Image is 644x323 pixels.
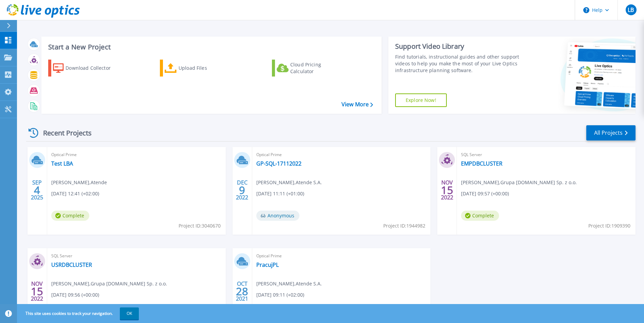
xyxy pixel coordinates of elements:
a: Test LBA [51,160,73,167]
a: Explore Now! [395,93,447,107]
a: Cloud Pricing Calculator [272,60,348,77]
a: Download Collector [48,60,124,77]
a: GP-SQL-17112022 [256,160,301,167]
span: Anonymous [256,211,299,221]
a: Upload Files [160,60,236,77]
a: EMPDBCLUSTER [461,160,502,167]
div: Recent Projects [26,125,101,141]
span: [PERSON_NAME] , Atende S.A. [256,179,322,186]
div: Cloud Pricing Calculator [290,61,345,75]
span: [DATE] 12:41 (+02:00) [51,190,99,197]
span: Complete [461,211,499,221]
div: OCT 2021 [236,279,249,304]
span: Project ID: 1944982 [383,222,425,230]
span: [PERSON_NAME] , Grupa [DOMAIN_NAME] Sp. z o.o. [461,179,577,186]
span: [DATE] 09:57 (+00:00) [461,190,509,197]
span: This site uses cookies to track your navigation. [19,307,139,320]
span: Optical Prime [256,252,427,260]
span: Complete [51,211,89,221]
div: Support Video Library [395,42,521,51]
span: 15 [441,187,453,193]
span: Project ID: 3040670 [179,222,221,230]
span: [DATE] 09:11 (+02:00) [256,291,304,299]
span: [PERSON_NAME] , Atende S.A. [256,280,322,287]
span: 9 [239,187,245,193]
div: DEC 2022 [236,178,249,202]
a: USRDBCLUSTER [51,261,92,268]
div: SEP 2025 [31,178,43,202]
span: Optical Prime [51,151,222,158]
a: PracujPL [256,261,279,268]
span: Optical Prime [256,151,427,158]
div: Find tutorials, instructional guides and other support videos to help you make the most of your L... [395,53,521,74]
span: 4 [34,187,40,193]
span: SQL Server [461,151,631,158]
a: All Projects [586,125,636,141]
span: [PERSON_NAME] , Atende [51,179,107,186]
div: NOV 2022 [441,178,454,202]
span: [PERSON_NAME] , Grupa [DOMAIN_NAME] Sp. z o.o. [51,280,167,287]
div: NOV 2022 [31,279,43,304]
span: LB [628,7,634,13]
span: 28 [236,288,248,294]
a: View More [342,101,373,108]
span: SQL Server [51,252,222,260]
div: Upload Files [179,61,233,75]
span: [DATE] 09:56 (+00:00) [51,291,99,299]
span: 15 [31,288,43,294]
button: OK [120,307,139,320]
span: Project ID: 1909390 [588,222,630,230]
div: Download Collector [66,61,120,75]
h3: Start a New Project [48,43,373,51]
span: [DATE] 11:11 (+01:00) [256,190,304,197]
